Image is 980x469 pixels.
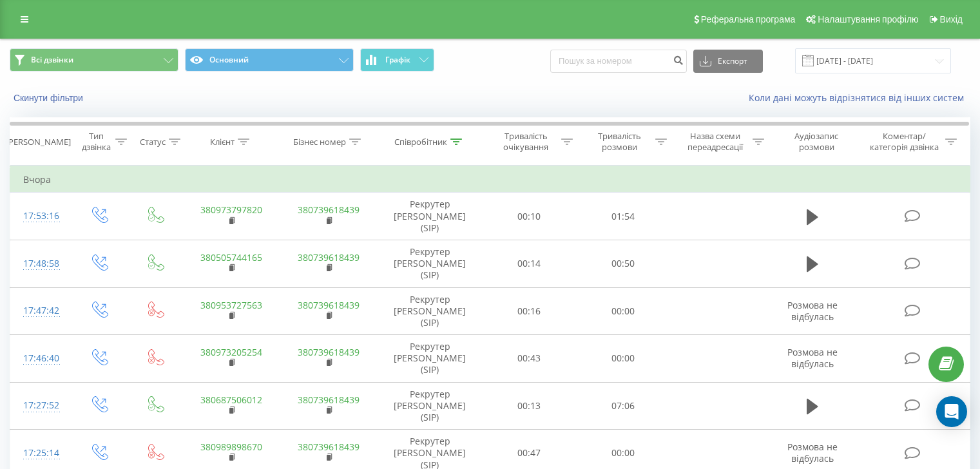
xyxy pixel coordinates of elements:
span: Налаштування профілю [818,14,918,24]
div: Open Intercom Messenger [936,396,967,427]
span: Розмова не відбулась [787,346,838,370]
td: Рекрутер [PERSON_NAME] (SIP) [378,193,483,240]
td: Вчора [10,167,970,193]
div: 17:48:58 [23,251,57,276]
td: 00:00 [576,335,669,383]
td: 00:13 [483,382,576,430]
td: 00:00 [576,287,669,335]
div: Тип дзвінка [81,131,111,153]
td: 00:16 [483,287,576,335]
span: Вихід [940,14,963,24]
span: Графік [385,55,410,64]
div: [PERSON_NAME] [6,137,71,148]
a: 380989898670 [200,441,262,453]
span: Розмова не відбулась [787,441,838,464]
button: Всі дзвінки [10,48,178,72]
div: Бізнес номер [293,137,346,148]
a: 380953727563 [200,299,262,311]
button: Скинути фільтри [10,92,90,104]
a: 380739618439 [298,441,360,453]
span: Всі дзвінки [31,55,73,65]
a: 380973797820 [200,204,262,216]
a: 380973205254 [200,346,262,358]
input: Пошук за номером [550,50,687,73]
div: Коментар/категорія дзвінка [867,131,942,153]
a: 380739618439 [298,251,360,263]
a: 380739618439 [298,346,360,358]
a: 380687506012 [200,394,262,406]
td: 00:14 [483,240,576,287]
span: Розмова не відбулась [787,299,838,323]
div: 17:25:14 [23,441,57,466]
button: Графік [360,48,434,72]
div: Назва схеми переадресації [682,131,749,153]
td: Рекрутер [PERSON_NAME] (SIP) [378,335,483,383]
td: 00:10 [483,193,576,240]
div: Статус [140,137,166,148]
div: 17:27:52 [23,393,57,418]
div: Тривалість очікування [494,131,559,153]
div: Співробітник [394,137,447,148]
td: Рекрутер [PERSON_NAME] (SIP) [378,287,483,335]
td: 00:43 [483,335,576,383]
td: Рекрутер [PERSON_NAME] (SIP) [378,382,483,430]
div: Клієнт [210,137,235,148]
td: Рекрутер [PERSON_NAME] (SIP) [378,240,483,287]
div: 17:46:40 [23,346,57,371]
span: Реферальна програма [701,14,796,24]
a: 380505744165 [200,251,262,263]
div: 17:53:16 [23,204,57,229]
a: 380739618439 [298,299,360,311]
div: Тривалість розмови [588,131,652,153]
button: Основний [185,48,354,72]
td: 01:54 [576,193,669,240]
a: 380739618439 [298,204,360,216]
div: 17:47:42 [23,298,57,323]
a: Коли дані можуть відрізнятися вiд інших систем [749,91,970,104]
td: 00:50 [576,240,669,287]
div: Аудіозапис розмови [779,131,854,153]
a: 380739618439 [298,394,360,406]
button: Експорт [693,50,763,73]
td: 07:06 [576,382,669,430]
